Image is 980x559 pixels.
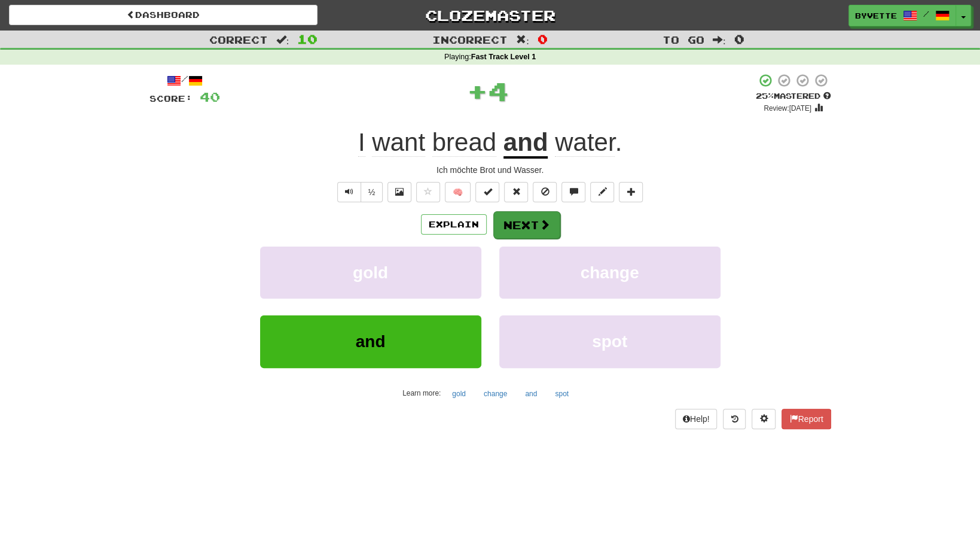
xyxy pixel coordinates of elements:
[923,10,929,18] span: /
[499,315,721,367] button: spot
[149,93,193,104] span: Score:
[209,34,268,45] span: Correct
[756,91,831,102] div: Mastered
[488,76,509,106] span: 4
[848,5,956,26] a: Byvette /
[445,182,471,202] button: 🧠
[149,73,220,88] div: /
[548,385,575,403] button: spot
[516,35,529,45] span: :
[200,89,220,104] span: 40
[663,34,704,45] span: To go
[432,34,508,45] span: Incorrect
[9,5,317,25] a: Dashboard
[361,182,383,202] button: ½
[734,32,744,46] span: 0
[580,263,639,282] span: change
[561,182,585,202] button: Discuss sentence (alt+u)
[387,182,411,202] button: Show image (alt+x)
[372,128,425,157] span: want
[335,5,644,26] a: Clozemaster
[260,315,481,367] button: and
[335,182,383,202] div: Text-to-speech controls
[149,164,831,176] div: Ich möchte Brot und Wasser.
[432,128,496,157] span: bread
[475,182,499,202] button: Set this sentence to 100% Mastered (alt+m)
[518,385,544,403] button: and
[590,182,614,202] button: Edit sentence (alt+d)
[477,385,514,403] button: change
[533,182,557,202] button: Ignore sentence (alt+i)
[555,128,615,157] span: water
[471,53,536,61] strong: Fast Track Level 1
[619,182,643,202] button: Add to collection (alt+a)
[713,35,726,45] span: :
[592,332,627,351] span: spot
[855,10,897,21] span: Byvette
[781,409,831,429] button: Report
[416,182,440,202] button: Favorite sentence (alt+f)
[358,128,365,157] span: I
[260,247,481,299] button: gold
[297,32,317,46] span: 10
[337,182,361,202] button: Play sentence audio (ctl+space)
[356,332,386,351] span: and
[675,409,718,429] button: Help!
[499,247,721,299] button: change
[764,104,811,113] small: Review: [DATE]
[421,214,487,235] button: Explain
[445,385,472,403] button: gold
[493,211,560,239] button: Next
[504,182,528,202] button: Reset to 0% Mastered (alt+r)
[503,128,548,159] u: and
[353,263,388,282] span: gold
[723,409,746,429] button: Round history (alt+y)
[538,32,548,46] span: 0
[276,35,289,45] span: :
[467,73,488,109] span: +
[756,91,774,101] span: 25 %
[402,389,441,397] small: Learn more:
[548,128,622,157] span: .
